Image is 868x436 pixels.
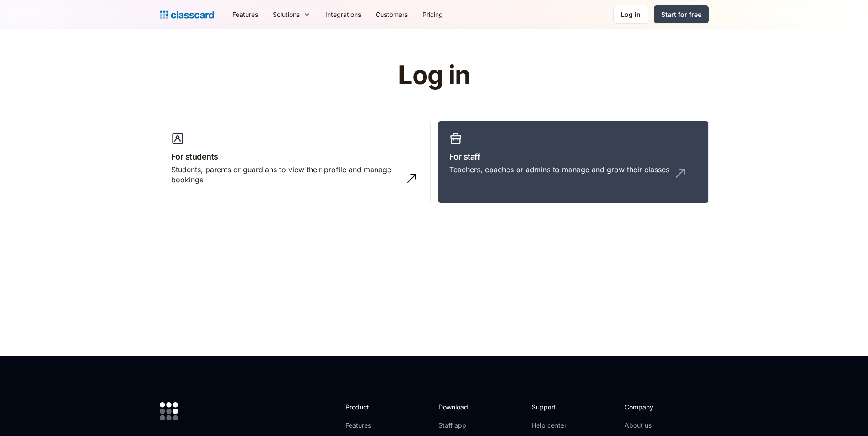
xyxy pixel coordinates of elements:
div: Log in [621,10,641,19]
a: Staff app [438,421,476,430]
a: Pricing [415,4,450,25]
a: Features [225,4,265,25]
div: Teachers, coaches or admins to manage and grow their classes [449,165,669,175]
div: Students, parents or guardians to view their profile and manage bookings [171,165,401,185]
a: home [160,8,214,21]
a: Help center [532,421,569,430]
a: Integrations [318,4,368,25]
h3: For staff [449,150,697,163]
a: Start for free [654,5,709,23]
a: Customers [368,4,415,25]
h2: Download [438,402,476,412]
h2: Company [625,402,685,412]
h1: Log in [289,61,579,90]
h2: Support [532,402,569,412]
a: For studentsStudents, parents or guardians to view their profile and manage bookings [160,121,431,204]
a: Log in [613,5,648,24]
h2: Product [345,402,394,412]
div: Start for free [661,10,701,19]
a: Features [345,421,394,430]
div: Solutions [265,4,318,25]
a: For staffTeachers, coaches or admins to manage and grow their classes [438,121,709,204]
a: About us [625,421,685,430]
h3: For students [171,150,419,163]
div: Solutions [273,10,300,19]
